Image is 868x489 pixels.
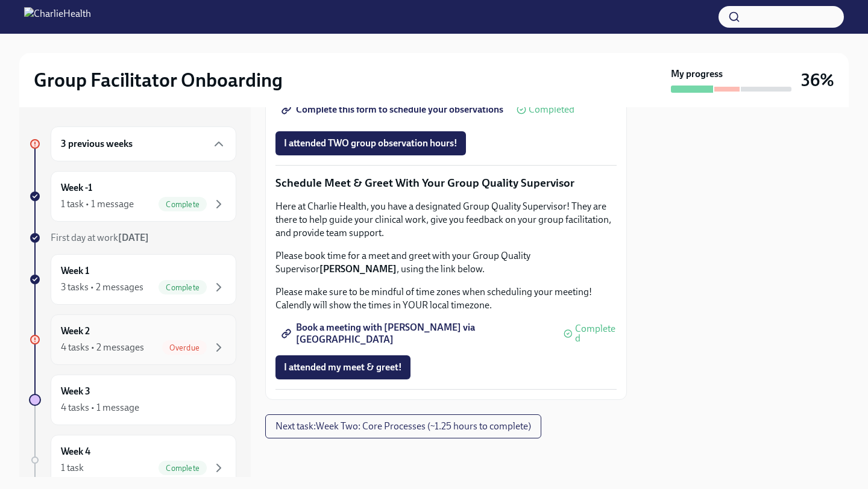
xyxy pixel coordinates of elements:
h6: Week 3 [61,385,90,398]
a: Complete this form to schedule your observations [275,98,512,122]
h6: Week 4 [61,445,90,458]
h2: Group Facilitator Onboarding [34,68,283,92]
a: Week -11 task • 1 messageComplete [29,171,236,222]
a: Book a meeting with [PERSON_NAME] via [GEOGRAPHIC_DATA] [275,322,559,346]
button: I attended my meet & greet! [275,355,410,379]
p: Please book time for a meet and greet with your Group Quality Supervisor , using the link below. [275,249,617,276]
div: 1 task [61,461,84,475]
h6: Week -1 [61,181,92,195]
p: Here at Charlie Health, you have a designated Group Quality Supervisor! They are there to help gu... [275,200,617,240]
a: Week 24 tasks • 2 messagesOverdue [29,314,236,365]
h6: 3 previous weeks [61,137,133,151]
div: 3 previous weeks [51,126,236,161]
strong: My progress [671,67,723,81]
h6: Week 2 [61,325,90,338]
h6: Week 1 [61,264,89,278]
p: Please make sure to be mindful of time zones when scheduling your meeting! Calendly will show the... [275,285,617,312]
span: Complete this form to schedule your observations [284,104,503,116]
div: 3 tasks • 2 messages [61,281,143,294]
span: Complete [159,200,207,209]
h3: 36% [801,69,834,91]
span: Complete [159,464,207,473]
a: Week 13 tasks • 2 messagesComplete [29,254,236,305]
a: Week 34 tasks • 1 message [29,375,236,425]
span: I attended my meet & greet! [284,361,402,373]
button: I attended TWO group observation hours! [275,131,466,155]
a: Week 41 taskComplete [29,435,236,485]
span: Next task : Week Two: Core Processes (~1.25 hours to complete) [275,420,531,432]
span: Completed [529,105,574,114]
a: First day at work[DATE] [29,231,236,244]
div: 4 tasks • 2 messages [61,341,144,354]
span: Complete [159,283,207,292]
span: First day at work [51,232,149,243]
span: Book a meeting with [PERSON_NAME] via [GEOGRAPHIC_DATA] [284,328,550,340]
img: CharlieHealth [24,7,91,26]
span: Overdue [162,343,207,352]
span: I attended TWO group observation hours! [284,137,458,149]
span: Completed [575,324,617,343]
div: 4 tasks • 1 message [61,401,139,414]
p: Schedule Meet & Greet With Your Group Quality Supervisor [275,175,617,191]
button: Next task:Week Two: Core Processes (~1.25 hours to complete) [265,414,541,438]
strong: [DATE] [118,232,149,243]
strong: [PERSON_NAME] [319,263,397,275]
div: 1 task • 1 message [61,198,134,211]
